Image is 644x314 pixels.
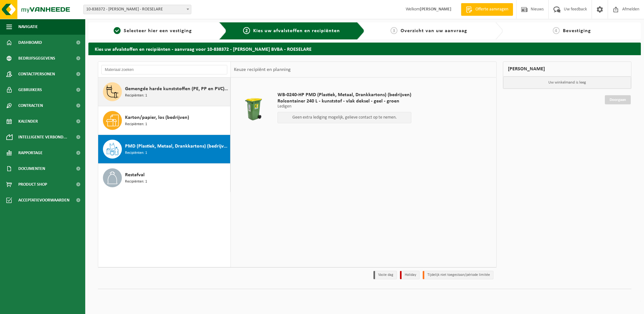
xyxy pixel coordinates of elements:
p: Uw winkelmand is leeg [503,77,631,89]
span: Product Shop [18,177,47,192]
span: Rolcontainer 240 L - kunststof - vlak deksel - geel - groen [277,98,411,104]
span: Bevestiging [563,28,591,33]
span: Gemengde harde kunststoffen (PE, PP en PVC), recycleerbaar (industrieel) [125,85,229,93]
span: Offerte aanvragen [474,6,510,13]
span: Acceptatievoorwaarden [18,192,69,208]
span: Gebruikers [18,82,42,98]
span: Contracten [18,98,43,113]
a: 1Selecteer hier een vestiging [92,27,214,35]
span: Recipiënten: 1 [125,121,147,127]
span: Selecteer hier een vestiging [124,28,192,33]
li: Vaste dag [373,271,397,279]
button: Karton/papier, los (bedrijven) Recipiënten: 1 [98,106,230,135]
span: Intelligente verbond... [18,129,67,145]
span: Kies uw afvalstoffen en recipiënten [253,28,340,33]
h2: Kies uw afvalstoffen en recipiënten - aanvraag voor 10-838372 - [PERSON_NAME] BVBA - ROESELARE [88,43,641,55]
span: Kalender [18,113,38,129]
span: 3 [391,27,397,34]
span: Recipiënten: 1 [125,93,147,99]
span: WB-0240-HP PMD (Plastiek, Metaal, Drankkartons) (bedrijven) [277,92,411,98]
input: Materiaal zoeken [101,65,227,74]
span: 10-838372 - HILLEWAERE RUBEN BVBA - ROESELARE [83,5,191,14]
li: Holiday [400,271,420,279]
span: 4 [553,27,560,34]
div: [PERSON_NAME] [503,61,632,77]
span: Recipiënten: 1 [125,179,147,185]
span: Navigatie [18,19,38,35]
p: Geen extra lediging mogelijk, gelieve contact op te nemen. [281,115,408,120]
span: Restafval [125,171,145,179]
span: Dashboard [18,35,42,50]
li: Tijdelijk niet toegestaan/période limitée [423,271,493,279]
span: Overzicht van uw aanvraag [401,28,467,33]
strong: [PERSON_NAME] [420,7,451,12]
span: 1 [114,27,121,34]
button: Restafval Recipiënten: 1 [98,164,230,192]
span: Rapportage [18,145,43,161]
button: Gemengde harde kunststoffen (PE, PP en PVC), recycleerbaar (industrieel) Recipiënten: 1 [98,78,230,106]
p: Ledigen [277,104,411,109]
a: Doorgaan [605,95,631,104]
button: PMD (Plastiek, Metaal, Drankkartons) (bedrijven) Recipiënten: 1 [98,135,230,164]
span: Documenten [18,161,45,177]
span: PMD (Plastiek, Metaal, Drankkartons) (bedrijven) [125,142,229,150]
span: Recipiënten: 1 [125,150,147,156]
a: Offerte aanvragen [461,3,513,16]
span: Contactpersonen [18,66,55,82]
span: 10-838372 - HILLEWAERE RUBEN BVBA - ROESELARE [84,5,191,14]
span: Bedrijfsgegevens [18,50,55,66]
div: Keuze recipiënt en planning [231,62,294,78]
span: Karton/papier, los (bedrijven) [125,114,189,121]
span: 2 [243,27,250,34]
